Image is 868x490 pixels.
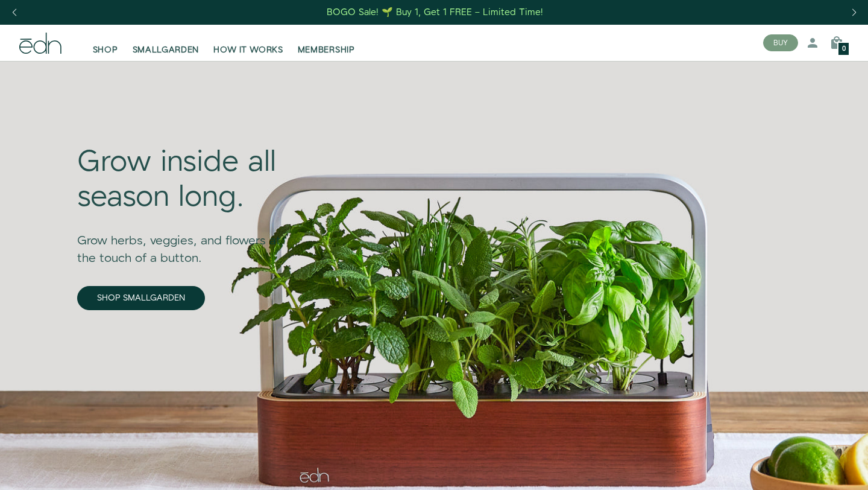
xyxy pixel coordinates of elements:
[763,34,798,51] button: BUY
[86,30,125,56] a: SHOP
[77,215,299,267] div: Grow herbs, veggies, and flowers at the touch of a button.
[213,44,283,56] span: HOW IT WORKS
[327,6,543,19] div: BOGO Sale! 🌱 Buy 1, Get 1 FREE – Limited Time!
[133,44,200,56] span: SMALLGARDEN
[326,3,545,22] a: BOGO Sale! 🌱 Buy 1, Get 1 FREE – Limited Time!
[77,145,299,215] div: Grow inside all season long.
[298,44,355,56] span: MEMBERSHIP
[77,286,205,310] a: SHOP SMALLGARDEN
[125,30,207,56] a: SMALLGARDEN
[93,44,118,56] span: SHOP
[291,30,362,56] a: MEMBERSHIP
[206,30,290,56] a: HOW IT WORKS
[842,46,846,52] span: 0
